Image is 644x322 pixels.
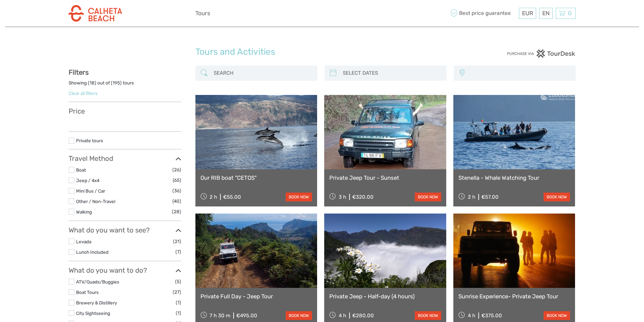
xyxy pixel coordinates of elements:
a: Private Jeep - Half-day (4 hours) [329,293,441,300]
a: Tours [195,8,210,18]
span: (28) [172,208,181,216]
a: Private tours [76,138,103,143]
a: Other / Non-Travel [76,199,115,204]
a: Private Jeep Tour - Sunset [329,174,441,181]
a: City Sightseeing [76,311,110,316]
label: 195 [113,80,120,86]
input: SELECT DATES [340,67,443,79]
span: (26) [172,166,181,174]
span: 2 h [468,194,475,200]
span: 4 h [339,313,346,319]
div: €495.00 [236,313,257,319]
h3: Travel Method [69,154,181,163]
span: (21) [173,238,181,245]
a: Boat Tours [76,290,99,295]
div: €320.00 [352,194,374,200]
a: book now [415,193,441,201]
label: 18 [90,80,95,86]
a: Private Full Day - Jeep Tour [200,293,312,300]
a: ATV/Quads/Buggies [76,279,119,284]
a: Lunch Included [76,249,109,255]
h1: Tours and Activities [195,47,449,57]
div: €55.00 [223,194,241,200]
a: Clear all filters [69,91,98,96]
span: (7) [175,248,181,256]
a: Jeep / 4x4 [76,178,99,183]
span: (40) [172,197,181,205]
h3: Price [69,107,181,115]
input: SEARCH [211,67,314,79]
a: Boat [76,167,86,173]
img: PurchaseViaTourDesk.png [507,49,575,58]
a: book now [544,311,570,320]
a: book now [415,311,441,320]
a: Our RIB boat "CETOS" [200,174,312,181]
strong: Filters [69,68,89,76]
span: 7 h 30 m [210,313,230,319]
div: €57.00 [481,194,499,200]
div: EN [539,8,553,19]
a: Stenella - Whale Watching Tour [458,174,570,181]
span: 2 h [210,194,217,200]
span: 4 h [468,313,475,319]
span: (27) [173,288,181,296]
a: Walking [76,209,92,215]
div: Showing ( ) out of ( ) tours [69,80,181,90]
h3: What do you want to see? [69,226,181,234]
a: Mini Bus / Car [76,188,105,194]
span: Best price guarantee [449,8,517,19]
span: 3 h [339,194,346,200]
span: (1) [176,309,181,317]
a: book now [544,193,570,201]
img: 3283-3bafb1e0-d569-4aa5-be6e-c19ca52e1a4a_logo_small.png [69,5,122,22]
span: (5) [175,278,181,286]
span: EUR [522,10,533,17]
a: Brewery & Distillery [76,300,117,305]
a: Sunrise Experience- Private Jeep Tour [458,293,570,300]
a: book now [286,193,312,201]
a: Levada [76,239,91,244]
span: (36) [172,187,181,195]
span: (1) [176,299,181,306]
span: 0 [567,10,573,17]
h3: What do you want to do? [69,266,181,274]
div: €375.00 [481,313,502,319]
span: (65) [173,176,181,184]
a: book now [286,311,312,320]
div: €280.00 [352,313,374,319]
